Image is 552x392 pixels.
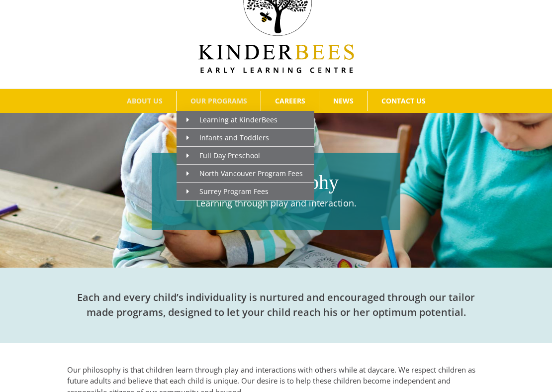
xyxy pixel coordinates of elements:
a: ABOUT US [113,91,176,111]
span: CONTACT US [381,98,426,104]
a: NEWS [319,91,367,111]
a: CONTACT US [368,91,439,111]
h1: Our Philosophy [157,169,395,196]
a: Surrey Program Fees [177,183,314,200]
a: CAREERS [261,91,319,111]
span: NEWS [333,98,354,104]
a: Full Day Preschool [177,147,314,165]
span: Learning at KinderBees [186,115,277,124]
a: OUR PROGRAMS [177,91,261,111]
a: Learning at KinderBees [177,111,314,129]
a: Infants and Toddlers [177,129,314,147]
span: North Vancouver Program Fees [186,169,303,178]
span: CAREERS [275,98,305,104]
span: Surrey Program Fees [186,187,269,196]
span: ABOUT US [127,98,163,104]
p: Learning through play and interaction. [157,196,395,210]
h2: Each and every child’s individuality is nurtured and encouraged through our tailor made programs,... [67,290,485,320]
span: Full Day Preschool [186,151,260,160]
nav: Main Menu [15,89,537,113]
span: Infants and Toddlers [186,133,269,142]
span: OUR PROGRAMS [190,98,247,104]
a: North Vancouver Program Fees [177,165,314,183]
